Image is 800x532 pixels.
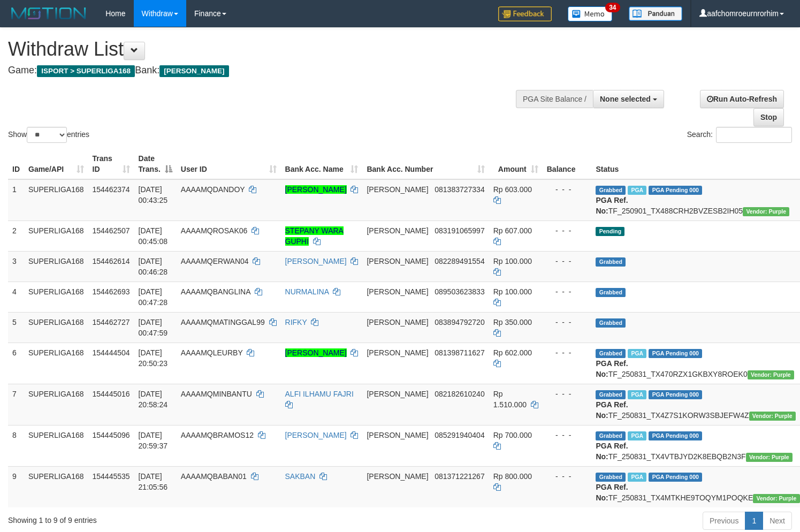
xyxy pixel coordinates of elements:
[37,65,135,77] span: ISPORT > SUPERLIGA168
[8,282,24,312] td: 4
[93,318,130,326] span: 154462727
[649,186,702,195] span: PGA Pending
[596,390,626,399] span: Grabbed
[547,471,588,482] div: - - -
[703,512,745,530] a: Previous
[547,286,588,297] div: - - -
[596,442,628,461] b: PGA Ref. No:
[516,90,593,108] div: PGA Site Balance /
[93,226,130,235] span: 154462507
[24,343,88,384] td: SUPERLIGA168
[493,287,532,296] span: Rp 100.000
[367,472,428,481] span: [PERSON_NAME]
[8,384,24,425] td: 7
[628,390,646,399] span: Marked by aafheankoy
[649,473,702,482] span: PGA Pending
[181,226,248,235] span: AAAAMQROSAK06
[596,318,626,328] span: Grabbed
[8,5,89,21] img: MOTION_logo.png
[139,318,168,337] span: [DATE] 00:47:59
[596,257,626,267] span: Grabbed
[649,431,702,440] span: PGA Pending
[285,390,354,398] a: ALFI ILHAMU FAJRI
[435,226,484,235] span: Copy 083191065997 to clipboard
[435,185,484,194] span: Copy 081383727334 to clipboard
[435,287,484,296] span: Copy 089503623833 to clipboard
[605,3,620,12] span: 34
[93,287,130,296] span: 154462693
[596,431,626,440] span: Grabbed
[596,400,628,420] b: PGA Ref. No:
[285,431,347,439] a: [PERSON_NAME]
[367,431,428,439] span: [PERSON_NAME]
[285,226,344,246] a: STEPANY WARA GUPHI
[24,221,88,251] td: SUPERLIGA168
[24,282,88,312] td: SUPERLIGA168
[24,466,88,507] td: SUPERLIGA168
[435,431,484,439] span: Copy 085291940404 to clipboard
[367,390,428,398] span: [PERSON_NAME]
[285,257,347,265] a: [PERSON_NAME]
[285,287,329,296] a: NURMALINA
[367,226,428,235] span: [PERSON_NAME]
[8,221,24,251] td: 2
[435,472,484,481] span: Copy 081371221267 to clipboard
[628,473,646,482] span: Marked by aafheankoy
[24,425,88,466] td: SUPERLIGA168
[745,512,763,530] a: 1
[628,431,646,440] span: Marked by aafheankoy
[596,186,626,195] span: Grabbed
[629,6,682,21] img: panduan.png
[498,6,552,21] img: Feedback.jpg
[600,95,651,103] span: None selected
[649,390,702,399] span: PGA Pending
[139,348,168,368] span: [DATE] 20:50:23
[181,390,252,398] span: AAAAMQMINBANTU
[596,473,626,482] span: Grabbed
[8,312,24,343] td: 5
[753,108,784,126] a: Stop
[367,348,428,357] span: [PERSON_NAME]
[8,343,24,384] td: 6
[8,39,523,60] h1: Withdraw List
[716,127,792,143] input: Search:
[493,472,532,481] span: Rp 800.000
[493,348,532,357] span: Rp 602.000
[568,6,613,21] img: Button%20Memo.svg
[134,149,177,179] th: Date Trans.: activate to sort column descending
[493,431,532,439] span: Rp 700.000
[8,466,24,507] td: 9
[27,127,67,143] select: Showentries
[8,127,89,143] label: Show entries
[24,312,88,343] td: SUPERLIGA168
[596,196,628,215] b: PGA Ref. No:
[285,472,316,481] a: SAKBAN
[596,288,626,297] span: Grabbed
[24,179,88,221] td: SUPERLIGA168
[8,149,24,179] th: ID
[93,390,130,398] span: 154445016
[367,318,428,326] span: [PERSON_NAME]
[139,287,168,307] span: [DATE] 00:47:28
[139,226,168,246] span: [DATE] 00:45:08
[8,425,24,466] td: 8
[547,389,588,399] div: - - -
[543,149,592,179] th: Balance
[362,149,489,179] th: Bank Acc. Number: activate to sort column ascending
[159,65,228,77] span: [PERSON_NAME]
[687,127,792,143] label: Search:
[547,184,588,195] div: - - -
[649,349,702,358] span: PGA Pending
[628,186,646,195] span: Marked by aafheankoy
[763,512,792,530] a: Next
[547,256,588,267] div: - - -
[547,317,588,328] div: - - -
[181,348,243,357] span: AAAAMQLEURBY
[281,149,363,179] th: Bank Acc. Name: activate to sort column ascending
[593,90,664,108] button: None selected
[139,472,168,491] span: [DATE] 21:05:56
[24,251,88,282] td: SUPERLIGA168
[181,287,250,296] span: AAAAMQBANGLINA
[746,453,793,462] span: Vendor URL: https://trx4.1velocity.biz
[24,149,88,179] th: Game/API: activate to sort column ascending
